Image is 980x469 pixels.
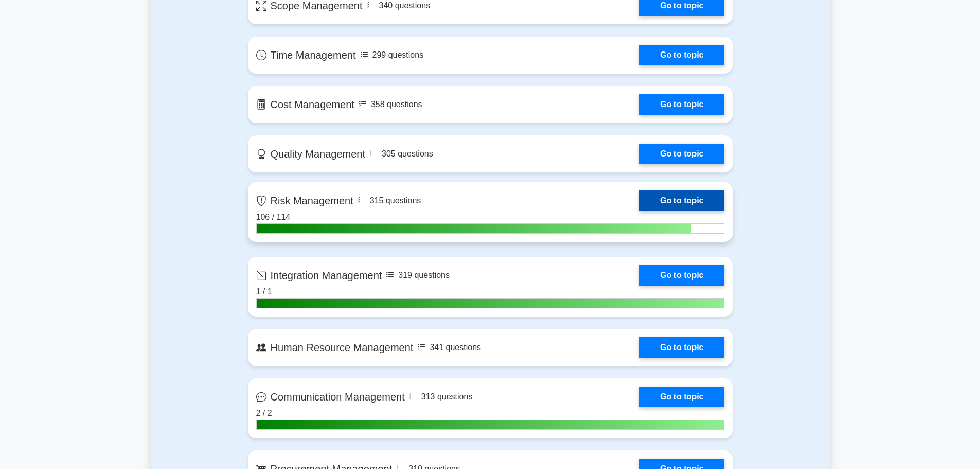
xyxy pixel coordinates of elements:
a: Go to topic [639,94,724,115]
a: Go to topic [639,190,724,211]
a: Go to topic [639,265,724,286]
a: Go to topic [639,337,724,358]
a: Go to topic [639,144,724,164]
a: Go to topic [639,387,724,407]
a: Go to topic [639,45,724,65]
